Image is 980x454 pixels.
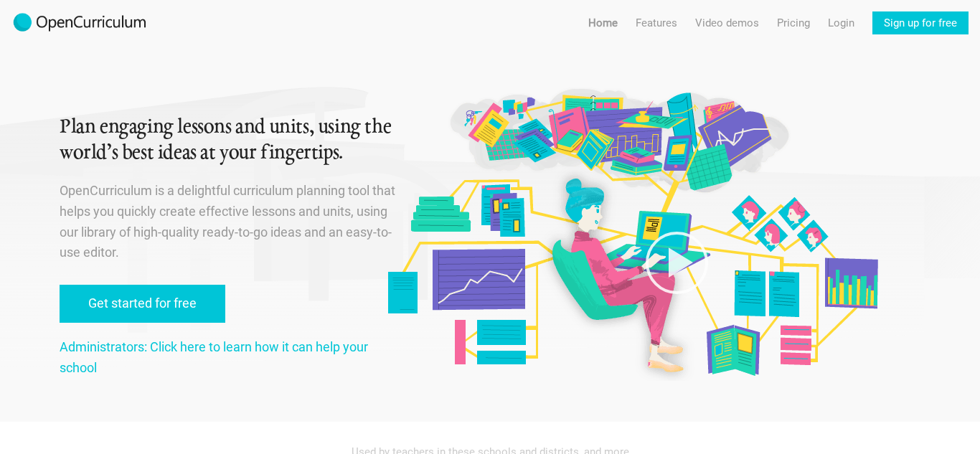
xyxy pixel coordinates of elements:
[60,339,368,375] a: Administrators: Click here to learn how it can help your school
[777,11,810,34] a: Pricing
[60,285,225,323] a: Get started for free
[588,11,618,34] a: Home
[60,115,398,166] h1: Plan engaging lessons and units, using the world’s best ideas at your fingertips.
[872,11,969,34] a: Sign up for free
[382,86,882,381] img: Original illustration by Malisa Suchanya, Oakland, CA (malisasuchanya.com)
[60,181,398,263] p: OpenCurriculum is a delightful curriculum planning tool that helps you quickly create effective l...
[11,11,148,34] img: 2017-logo-m.png
[636,11,677,34] a: Features
[695,11,759,34] a: Video demos
[828,11,854,34] a: Login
